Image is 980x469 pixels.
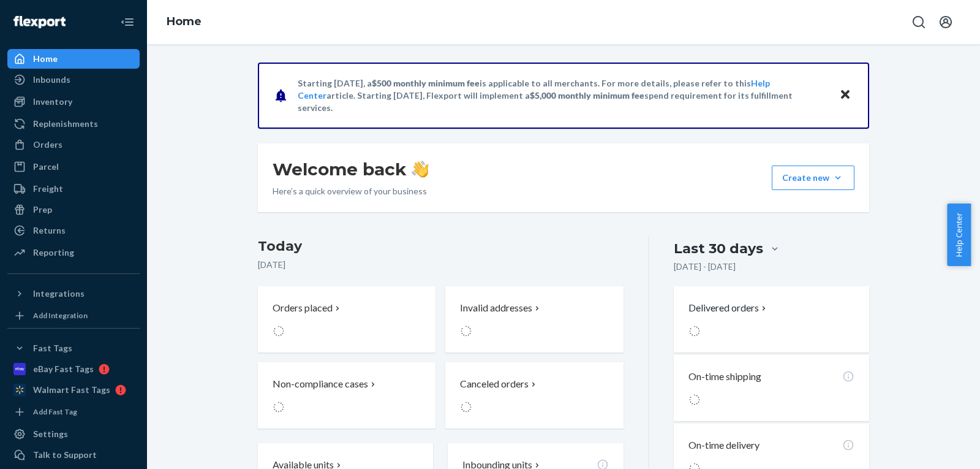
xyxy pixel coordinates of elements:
[674,239,763,258] div: Last 30 days
[688,370,761,384] p: On-time shipping
[33,342,72,354] div: Fast Tags
[273,185,429,197] p: Here’s a quick overview of your business
[115,10,140,34] button: Close Navigation
[33,53,58,65] div: Home
[674,261,736,273] p: [DATE] - [DATE]
[33,310,88,321] div: Add Integration
[33,224,66,237] div: Returns
[7,243,140,262] a: Reporting
[157,4,211,40] ol: breadcrumbs
[412,161,429,178] img: hand-wave emoji
[33,161,59,173] div: Parcel
[947,204,971,266] button: Help Center
[33,428,68,440] div: Settings
[13,16,66,28] img: Flexport logo
[7,308,140,323] a: Add Integration
[772,166,854,190] button: Create new
[33,246,74,259] div: Reporting
[7,359,140,379] a: eBay Fast Tags
[33,118,98,130] div: Replenishments
[258,259,624,271] p: [DATE]
[7,49,140,69] a: Home
[445,286,623,353] button: Invalid addresses
[7,135,140,154] a: Orders
[530,90,644,101] span: $5,000 monthly minimum fee
[7,380,140,400] a: Walmart Fast Tags
[7,179,140,199] a: Freight
[33,384,110,396] div: Walmart Fast Tags
[167,15,202,28] a: Home
[7,445,140,465] a: Talk to Support
[7,70,140,90] a: Inbounds
[460,301,532,315] p: Invalid addresses
[7,284,140,303] button: Integrations
[33,96,72,108] div: Inventory
[445,362,623,429] button: Canceled orders
[33,204,52,216] div: Prep
[273,377,368,391] p: Non-compliance cases
[298,77,827,114] p: Starting [DATE], a is applicable to all merchants. For more details, please refer to this article...
[33,74,70,86] div: Inbounds
[33,183,63,195] div: Freight
[688,438,759,452] p: On-time delivery
[33,363,94,375] div: eBay Fast Tags
[258,286,435,353] button: Orders placed
[7,200,140,219] a: Prep
[7,221,140,240] a: Returns
[33,449,97,461] div: Talk to Support
[33,288,85,300] div: Integrations
[7,424,140,444] a: Settings
[33,406,77,417] div: Add Fast Tag
[273,301,333,315] p: Orders placed
[460,377,529,391] p: Canceled orders
[258,362,435,429] button: Non-compliance cases
[7,157,140,177] a: Parcel
[7,114,140,134] a: Replenishments
[7,405,140,419] a: Add Fast Tag
[372,78,480,88] span: $500 monthly minimum fee
[7,92,140,112] a: Inventory
[933,10,958,34] button: Open account menu
[688,301,769,315] button: Delivered orders
[7,338,140,358] button: Fast Tags
[258,237,624,256] h3: Today
[907,10,931,34] button: Open Search Box
[837,86,853,104] button: Close
[33,139,62,151] div: Orders
[273,158,429,180] h1: Welcome back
